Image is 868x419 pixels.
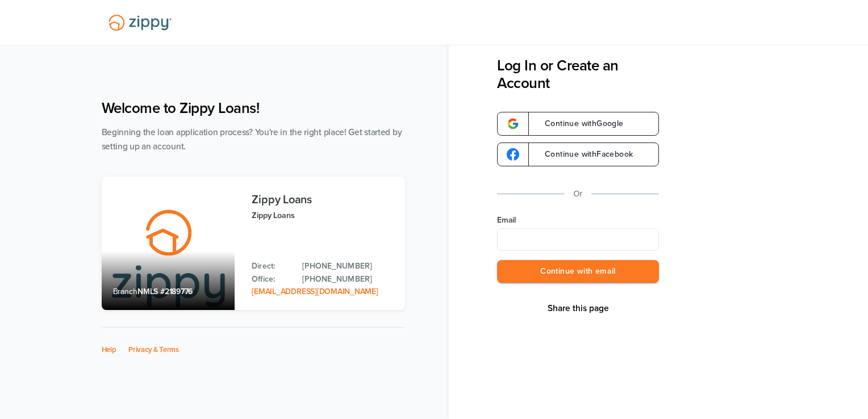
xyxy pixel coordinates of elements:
button: Continue with email [497,260,659,283]
h3: Log In or Create an Account [497,57,659,92]
p: Office: [252,273,291,286]
span: Continue with Facebook [533,150,633,158]
p: Direct: [252,260,291,273]
span: NMLS #2189776 [137,287,193,296]
a: Privacy & Terms [128,345,179,354]
label: Email [497,215,659,226]
img: Lender Logo [102,10,178,36]
span: Continue with Google [533,120,624,128]
span: Beginning the loan application process? You're in the right place! Get started by setting up an a... [102,127,402,152]
a: Office Phone: 512-975-2947 [302,273,393,286]
h3: Zippy Loans [252,194,393,206]
a: Email Address: zippyguide@zippymh.com [252,287,378,296]
a: Help [102,345,116,354]
span: Branch [113,287,138,296]
a: google-logoContinue withGoogle [497,112,659,136]
p: Zippy Loans [252,209,393,222]
p: Or [574,187,583,201]
a: google-logoContinue withFacebook [497,143,659,166]
input: Email Address [497,228,659,251]
button: Share This Page [544,303,612,314]
img: google-logo [507,118,519,130]
a: Direct Phone: 512-975-2947 [302,260,393,273]
img: google-logo [507,148,519,161]
h1: Welcome to Zippy Loans! [102,99,405,117]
